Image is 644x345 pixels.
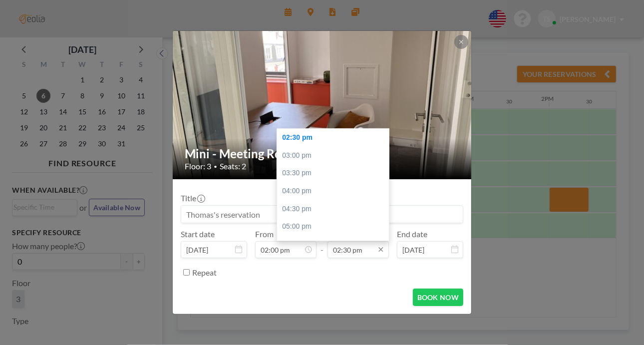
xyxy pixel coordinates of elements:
label: Start date [181,229,215,239]
div: 04:00 pm [277,182,394,200]
span: - [321,233,323,255]
div: 05:00 pm [277,218,394,236]
span: Seats: 2 [220,161,246,171]
label: From [255,229,274,239]
div: 03:30 pm [277,164,394,182]
div: 03:00 pm [277,147,394,165]
input: Thomas's reservation [181,206,463,223]
label: Title [181,193,204,203]
div: 05:30 pm [277,236,394,254]
span: • [214,163,217,170]
label: Repeat [192,268,217,278]
span: Floor: 3 [185,161,211,171]
h2: Mini - Meeting Room [185,146,460,161]
div: 04:30 pm [277,200,394,218]
label: End date [397,229,427,239]
div: 02:30 pm [277,129,394,147]
button: BOOK NOW [413,289,463,306]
